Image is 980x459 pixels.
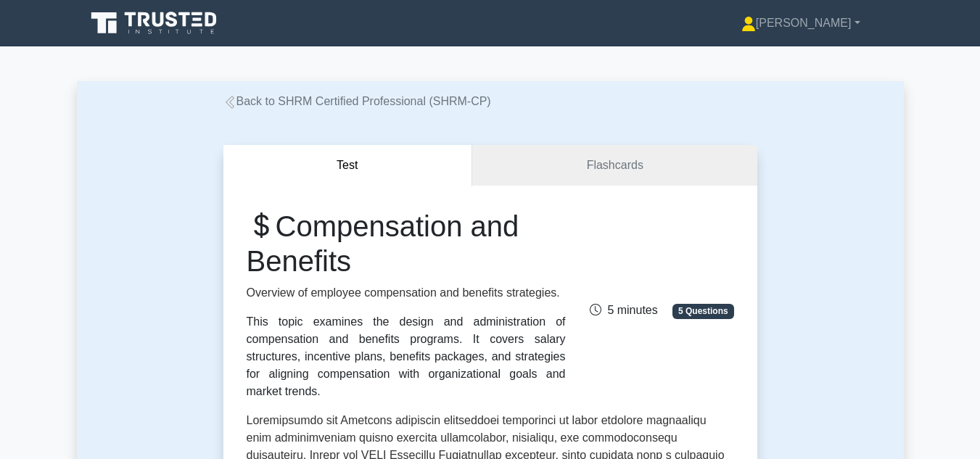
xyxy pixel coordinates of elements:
[247,209,566,278] h1: Compensation and Benefits
[223,95,491,107] a: Back to SHRM Certified Professional (SHRM-CP)
[590,304,657,316] span: 5 minutes
[247,313,566,400] div: This topic examines the design and administration of compensation and benefits programs. It cover...
[223,145,473,186] button: Test
[707,9,895,38] a: [PERSON_NAME]
[247,284,566,302] p: Overview of employee compensation and benefits strategies.
[672,304,733,318] span: 5 Questions
[472,145,757,186] a: Flashcards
